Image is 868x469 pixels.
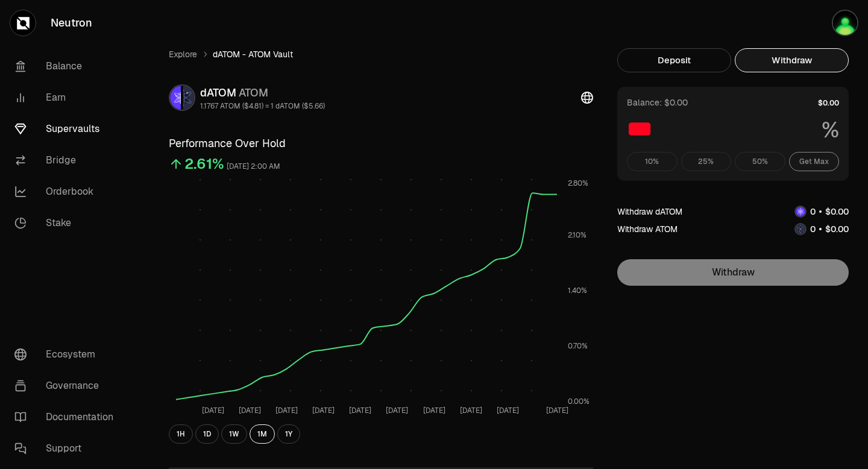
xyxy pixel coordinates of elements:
[832,10,858,36] img: DJAMEL STAKING
[796,207,805,216] img: dATOM Logo
[202,406,224,415] tspan: [DATE]
[5,370,130,401] a: Governance
[5,145,130,176] a: Bridge
[460,406,482,415] tspan: [DATE]
[617,223,678,235] div: Withdraw ATOM
[568,341,588,351] tspan: 0.70%
[170,86,181,110] img: dATOM Logo
[213,48,293,60] span: dATOM - ATOM Vault
[250,424,275,444] button: 1M
[312,406,335,415] tspan: [DATE]
[195,424,219,444] button: 1D
[5,401,130,433] a: Documentation
[386,406,408,415] tspan: [DATE]
[169,48,593,60] nav: breadcrumb
[277,424,300,444] button: 1Y
[568,397,590,406] tspan: 0.00%
[568,286,587,295] tspan: 1.40%
[568,178,588,188] tspan: 2.80%
[627,96,688,109] div: Balance: $0.00
[200,84,325,101] div: dATOM
[735,48,849,72] button: Withdraw
[497,406,519,415] tspan: [DATE]
[275,406,298,415] tspan: [DATE]
[5,339,130,370] a: Ecosystem
[221,424,247,444] button: 1W
[227,160,280,174] div: [DATE] 2:00 AM
[169,135,593,152] h3: Performance Over Hold
[5,433,130,464] a: Support
[568,230,587,240] tspan: 2.10%
[169,48,197,60] a: Explore
[423,406,445,415] tspan: [DATE]
[239,406,261,415] tspan: [DATE]
[183,86,194,110] img: ATOM Logo
[5,113,130,145] a: Supervaults
[169,424,193,444] button: 1H
[5,176,130,207] a: Orderbook
[239,86,268,99] span: ATOM
[349,406,371,415] tspan: [DATE]
[617,48,731,72] button: Deposit
[200,101,325,111] div: 1.1767 ATOM ($4.81) = 1 dATOM ($5.66)
[546,406,568,415] tspan: [DATE]
[184,154,224,174] div: 2.61%
[617,206,682,218] div: Withdraw dATOM
[5,207,130,239] a: Stake
[822,118,839,142] span: %
[5,82,130,113] a: Earn
[796,224,805,234] img: ATOM Logo
[5,51,130,82] a: Balance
